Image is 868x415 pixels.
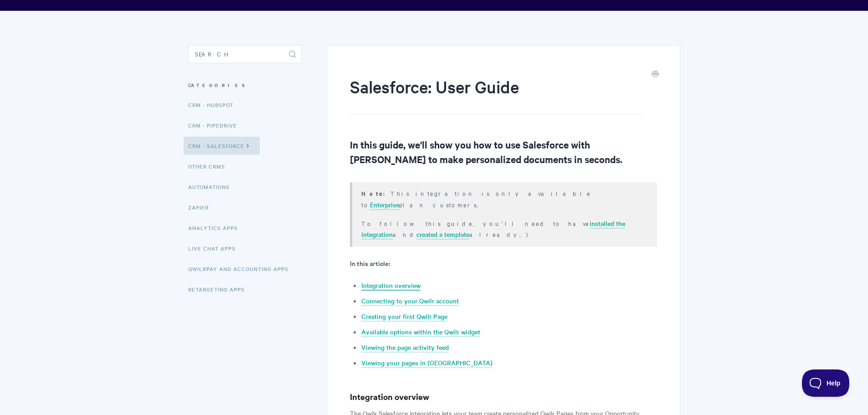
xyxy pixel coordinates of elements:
h3: Integration overview [350,390,657,403]
b: In this article: [350,258,390,268]
a: Connecting to your Qwilr account [361,296,459,306]
a: installed the integration [361,219,625,240]
a: Automations [188,178,236,196]
p: This integration is only available to plan customers. [361,188,645,210]
a: Available options within the Qwilr widget [361,327,480,337]
a: Viewing your pages in [GEOGRAPHIC_DATA] [361,358,493,368]
a: CRM - Pipedrive [188,116,244,134]
a: Creating your first Qwilr Page [361,312,447,322]
a: Live Chat Apps [188,239,242,257]
a: Viewing the page activity feed [361,343,449,353]
p: To follow this guide, you'll need to have and already.) [361,218,645,240]
h2: In this guide, we'll show you how to use Salesforce with [PERSON_NAME] to make personalized docum... [350,137,657,166]
a: Enterprise [370,200,399,210]
a: QwilrPay and Accounting Apps [188,260,295,278]
a: Retargeting Apps [188,280,252,298]
h1: Salesforce: User Guide [350,75,643,114]
strong: Note: [361,189,390,198]
a: CRM - Salesforce [184,137,260,155]
a: created a template [416,230,469,240]
a: Integration overview [361,281,421,291]
a: Other CRMs [188,157,232,175]
a: Zapier [188,198,216,216]
h3: Categories [188,77,302,93]
a: Analytics Apps [188,219,245,237]
input: Search [188,45,302,63]
a: CRM - HubSpot [188,96,240,114]
iframe: Toggle Customer Support [802,369,850,397]
a: Print this Article [652,70,659,80]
